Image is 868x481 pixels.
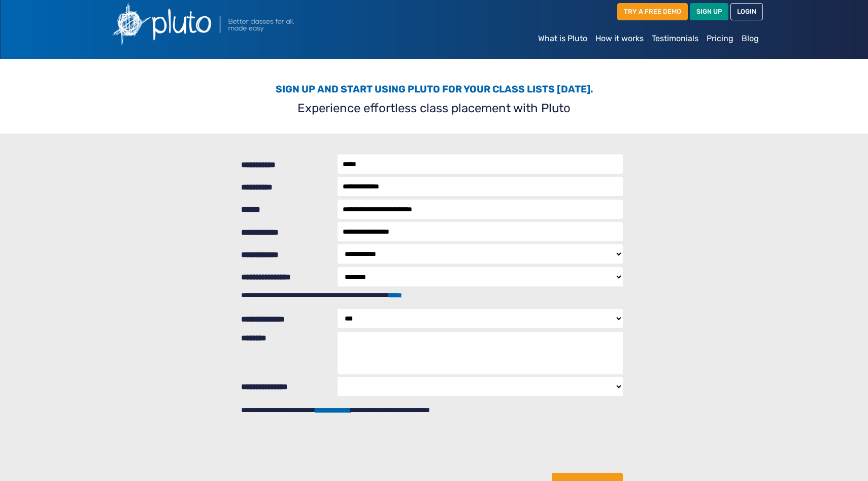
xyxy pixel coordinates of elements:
a: SIGN UP [690,3,728,20]
a: How it works [591,28,648,49]
a: What is Pluto [534,28,591,49]
a: Testimonials [648,28,703,49]
h3: Sign up and start using Pluto for your class lists [DATE]. [111,83,757,95]
a: Blog [738,28,763,49]
p: Experience effortless class placement with Pluto [111,99,757,117]
a: LOGIN [730,3,763,20]
a: Pricing [703,28,738,49]
a: TRY A FREE DEMO [617,3,688,20]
